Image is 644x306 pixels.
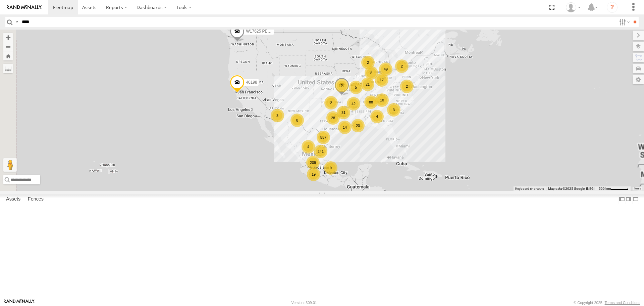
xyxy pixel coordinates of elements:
[338,121,352,134] div: 14
[574,301,640,305] div: © Copyright 2025 -
[307,168,320,181] div: 19
[3,195,24,204] label: Assets
[632,194,639,204] label: Hide Summary Table
[324,161,337,175] div: 9
[246,80,257,85] span: 40198
[605,301,640,305] a: Terms and Conditions
[395,59,409,73] div: 2
[370,110,384,123] div: 4
[290,114,304,127] div: 8
[324,96,338,110] div: 2
[634,187,641,190] a: Terms (opens in new tab)
[361,56,375,69] div: 2
[3,158,17,172] button: Drag Pegman onto the map to open Street View
[349,81,363,94] div: 5
[14,17,19,27] label: Search Query
[365,66,378,80] div: 8
[375,93,389,107] div: 10
[400,80,414,93] div: 2
[625,194,632,204] label: Dock Summary Table to the Right
[3,33,13,42] button: Zoom in
[306,156,320,169] div: 209
[335,79,348,92] div: 2
[599,187,610,190] span: 500 km
[24,195,47,204] label: Fences
[563,2,583,12] div: Caseta Laredo TX
[361,78,374,91] div: 21
[375,73,388,87] div: 17
[337,106,350,119] div: 31
[271,109,284,122] div: 3
[3,64,13,73] label: Measure
[347,97,360,111] div: 42
[314,145,327,158] div: 241
[351,119,365,132] div: 20
[246,29,295,34] span: W17625 PERDIDO 102025
[607,2,618,13] i: ?
[387,103,400,117] div: 3
[633,75,644,84] label: Map Settings
[326,111,340,125] div: 28
[597,186,631,191] button: Map Scale: 500 km per 51 pixels
[317,131,330,144] div: 557
[3,42,13,51] button: Zoom out
[379,62,392,76] div: 49
[4,299,35,306] a: Visit our Website
[619,194,625,204] label: Dock Summary Table to the Left
[364,95,378,109] div: 88
[291,301,317,305] div: Version: 309.01
[3,51,13,60] button: Zoom Home
[548,187,595,190] span: Map data ©2025 Google, INEGI
[616,17,631,27] label: Search Filter Options
[302,140,315,154] div: 4
[515,186,544,191] button: Keyboard shortcuts
[7,5,42,10] img: rand-logo.svg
